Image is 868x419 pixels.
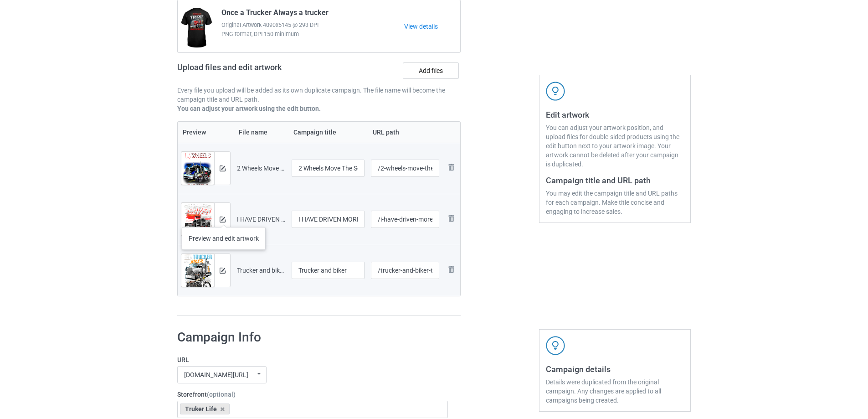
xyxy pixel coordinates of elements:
[221,8,329,21] span: Once a Trucker Always a trucker
[220,268,226,274] img: svg+xml;base64,PD94bWwgdmVyc2lvbj0iMS4wIiBlbmNvZGluZz0iVVRGLTgiPz4KPHN2ZyB3aWR0aD0iMTRweCIgaGVpZ2...
[546,82,565,101] img: svg+xml;base64,PD94bWwgdmVyc2lvbj0iMS4wIiBlbmNvZGluZz0iVVRGLTgiPz4KPHN2ZyB3aWR0aD0iNDJweCIgaGVpZ2...
[177,390,448,399] label: Storefront
[184,372,248,378] div: [DOMAIN_NAME][URL]
[546,189,684,216] div: You may edit the campaign title and URL paths for each campaign. Make title concise and engaging ...
[288,122,368,143] th: Campaign title
[178,122,234,143] th: Preview
[368,122,443,143] th: URL path
[177,329,448,346] h1: Campaign Info
[234,122,288,143] th: File name
[220,217,226,222] img: svg+xml;base64,PD94bWwgdmVyc2lvbj0iMS4wIiBlbmNvZGluZz0iVVRGLTgiPz4KPHN2ZyB3aWR0aD0iMTRweCIgaGVpZ2...
[221,30,404,39] span: PNG format, DPI 150 minimum
[181,203,214,242] img: original.png
[221,21,404,30] span: Original Artwork 4090x5145 @ 293 DPI
[546,336,565,355] img: svg+xml;base64,PD94bWwgdmVyc2lvbj0iMS4wIiBlbmNvZGluZz0iVVRGLTgiPz4KPHN2ZyB3aWR0aD0iNDJweCIgaGVpZ2...
[237,266,285,275] div: Trucker and biker.png
[181,254,214,293] img: original.png
[181,152,214,191] img: original.png
[177,86,461,104] p: Every file you upload will be added as its own duplicate campaign. The file name will become the ...
[220,166,226,171] img: svg+xml;base64,PD94bWwgdmVyc2lvbj0iMS4wIiBlbmNvZGluZz0iVVRGLTgiPz4KPHN2ZyB3aWR0aD0iMTRweCIgaGVpZ2...
[180,403,230,414] div: Truker Life
[546,175,684,186] h3: Campaign title and URL path
[177,62,347,79] h2: Upload files and edit artwork
[446,264,457,275] img: svg+xml;base64,PD94bWwgdmVyc2lvbj0iMS4wIiBlbmNvZGluZz0iVVRGLTgiPz4KPHN2ZyB3aWR0aD0iMjhweCIgaGVpZ2...
[237,164,285,173] div: 2 Wheels Move The Soul.png
[403,62,459,79] label: Add files
[177,105,321,112] b: You can adjust your artwork using the edit button.
[546,123,684,169] div: You can adjust your artwork position, and upload files for double-sided products using the edit b...
[177,355,448,364] label: URL
[182,227,266,250] div: Preview and edit artwork
[446,162,457,173] img: svg+xml;base64,PD94bWwgdmVyc2lvbj0iMS4wIiBlbmNvZGluZz0iVVRGLTgiPz4KPHN2ZyB3aWR0aD0iMjhweCIgaGVpZ2...
[404,22,460,31] a: View details
[546,109,684,120] h3: Edit artwork
[546,364,684,374] h3: Campaign details
[207,391,236,398] span: (optional)
[446,213,457,224] img: svg+xml;base64,PD94bWwgdmVyc2lvbj0iMS4wIiBlbmNvZGluZz0iVVRGLTgiPz4KPHN2ZyB3aWR0aD0iMjhweCIgaGVpZ2...
[237,215,285,224] div: I HAVE DRIVEN MORE MILES IN REVERSE THAN YOU HAVE FORWARD.png
[546,378,684,405] div: Details were duplicated from the original campaign. Any changes are applied to all campaigns bein...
